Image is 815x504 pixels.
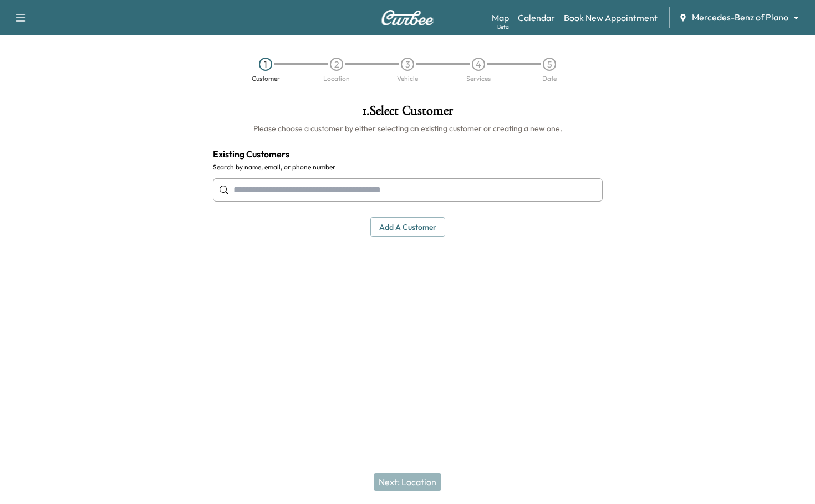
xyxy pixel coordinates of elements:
span: Mercedes-Benz of Plano [692,11,788,24]
h6: Please choose a customer by either selecting an existing customer or creating a new one. [213,123,603,134]
a: Book New Appointment [564,11,658,24]
h4: Existing Customers [213,147,603,161]
div: Beta [497,23,509,31]
div: Customer [252,75,280,82]
div: Location [323,75,350,82]
div: 5 [543,58,556,71]
div: 1 [259,58,272,71]
div: Vehicle [397,75,418,82]
div: 3 [401,58,414,71]
div: Date [542,75,557,82]
button: Add a customer [370,217,445,238]
img: Curbee Logo [381,10,434,25]
div: 4 [472,58,485,71]
div: Services [466,75,491,82]
a: MapBeta [492,11,509,24]
label: Search by name, email, or phone number [213,163,603,172]
h1: 1 . Select Customer [213,104,603,123]
div: 2 [330,58,343,71]
a: Calendar [518,11,555,24]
